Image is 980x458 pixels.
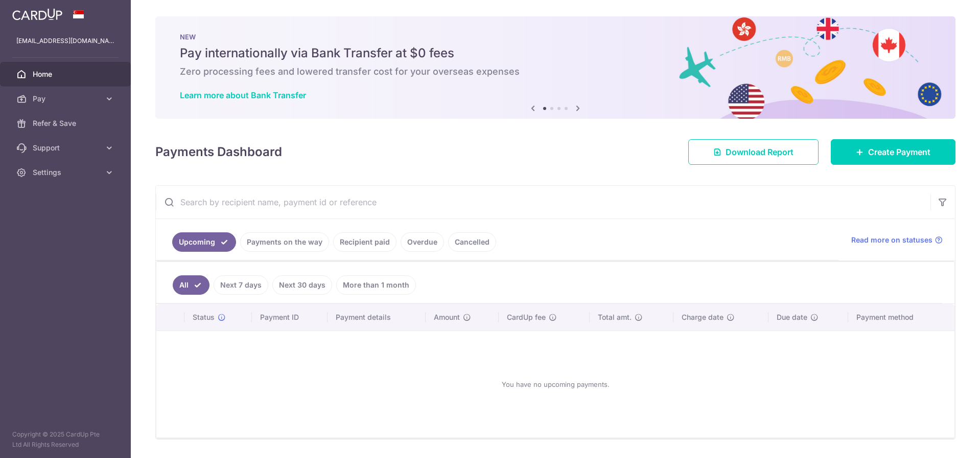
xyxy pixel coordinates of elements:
[448,232,496,252] a: Cancelled
[777,312,807,322] span: Due date
[688,139,819,165] a: Download Report
[12,8,62,20] img: CardUp
[214,275,268,295] a: Next 7 days
[598,312,632,322] span: Total amt.
[33,118,100,128] span: Refer & Save
[155,16,955,119] img: Bank transfer banner
[336,275,416,295] a: More than 1 month
[180,33,931,41] p: NEW
[252,304,328,331] th: Payment ID
[272,275,332,295] a: Next 30 days
[240,232,329,252] a: Payments on the way
[16,36,114,46] p: [EMAIL_ADDRESS][DOMAIN_NAME]
[328,304,425,331] th: Payment details
[33,167,100,178] span: Settings
[333,232,396,252] a: Recipient paid
[180,66,931,78] h6: Zero processing fees and lowered transfer cost for your overseas expenses
[726,146,794,158] span: Download Report
[180,90,306,100] a: Learn more about Bank Transfer
[193,312,215,322] span: Status
[831,139,955,165] a: Create Payment
[401,232,444,252] a: Overdue
[434,312,460,322] span: Amount
[33,94,100,104] span: Pay
[851,235,932,245] span: Read more on statuses
[682,312,724,322] span: Charge date
[155,143,282,161] h4: Payments Dashboard
[172,232,236,252] a: Upcoming
[33,143,100,153] span: Support
[507,312,546,322] span: CardUp fee
[169,339,942,429] div: You have no upcoming payments.
[848,304,954,331] th: Payment method
[33,69,100,79] span: Home
[156,186,930,219] input: Search by recipient name, payment id or reference
[868,146,930,158] span: Create Payment
[180,45,931,61] h5: Pay internationally via Bank Transfer at $0 fees
[851,235,943,245] a: Read more on statuses
[173,275,209,295] a: All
